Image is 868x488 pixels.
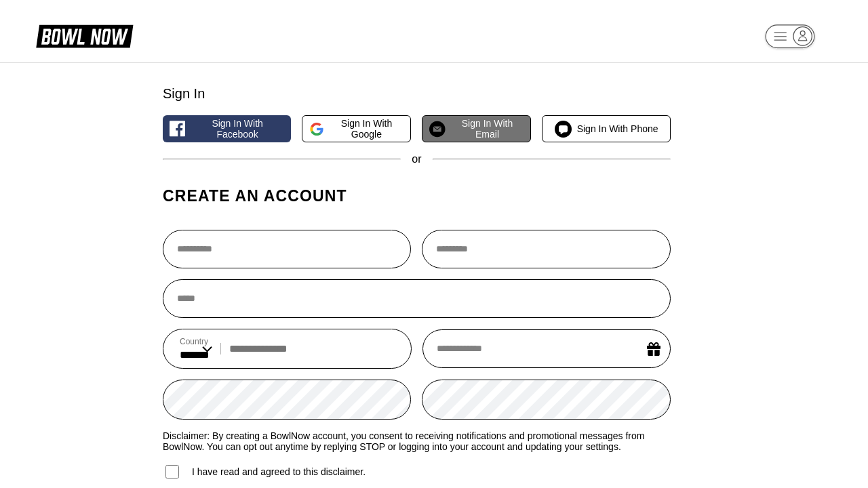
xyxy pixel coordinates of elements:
[163,186,671,205] h1: Create an account
[163,463,366,481] label: I have read and agreed to this disclaimer.
[302,115,411,142] button: Sign in with Google
[163,430,671,452] label: Disclaimer: By creating a BowlNow account, you consent to receiving notifications and promotional...
[330,118,403,140] span: Sign in with Google
[180,337,212,346] label: Country
[577,123,658,134] span: Sign in with Phone
[163,86,671,102] div: Sign In
[542,115,670,142] button: Sign in with Phone
[451,118,524,140] span: Sign in with Email
[191,118,283,140] span: Sign in with Facebook
[163,153,671,165] div: or
[165,465,179,479] input: I have read and agreed to this disclaimer.
[163,115,291,142] button: Sign in with Facebook
[422,115,531,142] button: Sign in with Email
